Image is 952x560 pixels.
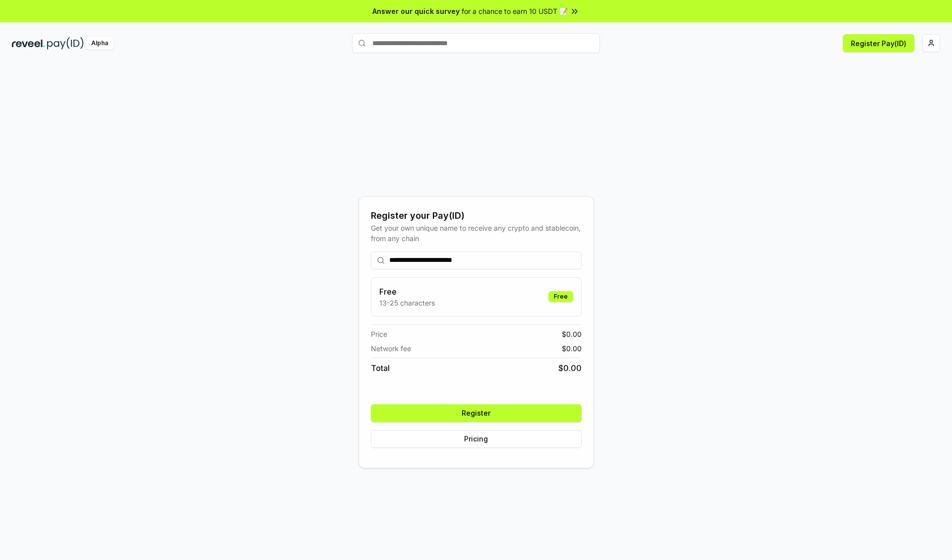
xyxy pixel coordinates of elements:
[47,37,84,50] img: pay_id
[562,329,582,339] span: $ 0.00
[462,6,568,16] span: for a chance to earn 10 USDT 📝
[371,329,387,339] span: Price
[371,209,582,223] div: Register your Pay(ID)
[371,430,582,448] button: Pricing
[12,37,45,50] img: reveel_dark
[379,286,435,298] h3: Free
[379,298,435,308] p: 13-25 characters
[558,362,582,374] span: $ 0.00
[548,291,573,302] div: Free
[86,37,114,50] div: Alpha
[371,404,582,422] button: Register
[371,223,582,244] div: Get your own unique name to receive any crypto and stablecoin, from any chain
[371,362,390,374] span: Total
[562,343,582,354] span: $ 0.00
[371,343,411,354] span: Network fee
[372,6,460,16] span: Answer our quick survey
[843,34,914,52] button: Register Pay(ID)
